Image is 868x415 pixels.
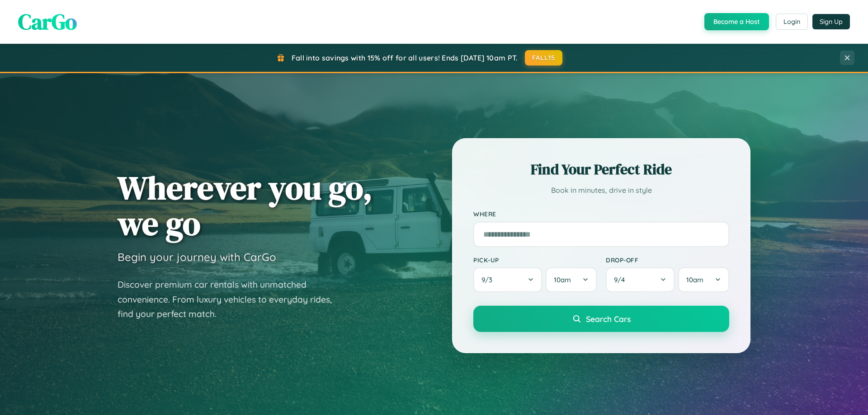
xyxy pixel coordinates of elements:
[606,256,729,264] label: Drop-off
[525,50,563,65] button: FALL15
[473,184,729,197] p: Book in minutes, drive in style
[473,306,729,332] button: Search Cars
[686,275,703,284] span: 10am
[546,267,597,292] button: 10am
[481,275,497,284] span: 9 / 3
[473,267,542,292] button: 9/3
[704,13,769,30] button: Become a Host
[118,250,276,264] h3: Begin your journey with CarGo
[678,267,729,292] button: 10am
[473,159,729,179] h2: Find Your Perfect Ride
[18,7,77,37] span: CarGo
[118,277,344,322] p: Discover premium car rentals with unmatched convenience. From luxury vehicles to everyday rides, ...
[614,275,629,284] span: 9 / 4
[586,314,631,324] span: Search Cars
[473,256,597,264] label: Pick-up
[812,14,850,29] button: Sign Up
[606,267,675,292] button: 9/4
[118,170,373,241] h1: Wherever you go, we go
[554,275,571,284] span: 10am
[473,210,729,218] label: Where
[292,53,518,62] span: Fall into savings with 15% off for all users! Ends [DATE] 10am PT.
[776,14,808,30] button: Login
